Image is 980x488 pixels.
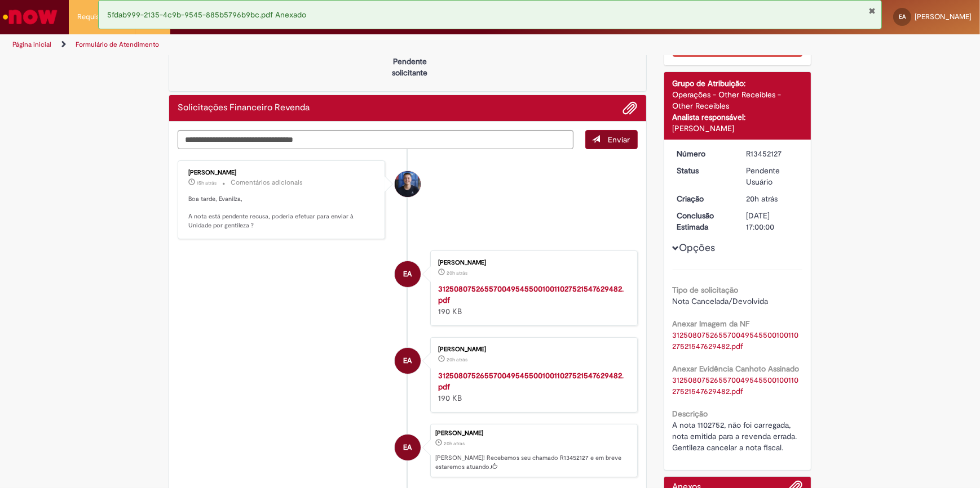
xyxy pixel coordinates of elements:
a: 31250807526557004954550010011027521547629482.pdf [438,370,624,392]
div: 190 KB [438,283,626,317]
span: A nota 1102752, não foi carregada, nota emitida para a revenda errada. Gentileza cancelar a nota ... [673,420,800,453]
div: R13452127 [746,148,798,159]
img: ServiceNow [1,6,59,28]
li: Evanilza Aguiar [178,424,638,478]
span: 20h atrás [447,356,467,363]
div: [PERSON_NAME] [188,169,376,176]
span: EA [403,434,412,461]
div: [PERSON_NAME] [673,123,803,134]
span: 20h atrás [746,194,778,204]
b: Descrição [673,409,708,419]
small: Comentários adicionais [231,178,303,187]
p: Pendente solicitante [382,56,437,78]
button: Fechar Notificação [868,6,876,15]
button: Adicionar anexos [623,101,638,115]
div: [PERSON_NAME] [435,430,632,437]
span: 20h atrás [444,440,465,447]
div: [DATE] 17:00:00 [746,210,798,232]
b: Anexar Evidência Canhoto Assinado [673,364,800,374]
time: 27/08/2025 12:05:22 [447,356,467,363]
a: Download de 31250807526557004954550010011027521547629482.pdf [673,330,799,351]
p: Boa tarde, Evanilza, A nota está pendente recusa, poderia efetuar para enviar à Unidade por genti... [188,195,376,230]
dt: Número [669,148,738,159]
div: Evanilza Aguiar [395,261,421,287]
a: Página inicial [12,40,51,49]
span: [PERSON_NAME] [915,12,972,21]
textarea: Digite sua mensagem aqui... [178,130,573,149]
time: 27/08/2025 12:05:46 [444,440,465,447]
span: EA [899,13,906,20]
h2: Solicitações Financeiro Revenda Histórico de tíquete [178,103,310,113]
span: Requisições [77,11,117,23]
time: 27/08/2025 17:04:13 [197,180,217,186]
span: Enviar [608,135,630,145]
span: EA [403,347,412,374]
time: 27/08/2025 12:05:46 [746,194,778,204]
div: Evanilza Aguiar [395,348,421,374]
div: Grupo de Atribuição: [673,78,803,89]
button: Enviar [585,130,638,149]
div: Wesley Wesley [395,171,421,197]
span: 20h atrás [447,270,467,276]
div: [PERSON_NAME] [438,259,626,266]
a: Download de 31250807526557004954550010011027521547629482.pdf [673,375,799,396]
ul: Trilhas de página [8,34,645,55]
div: Operações - Other Receibles - Other Receibles [673,89,803,111]
dt: Criação [669,193,738,204]
span: 15h atrás [197,180,217,186]
a: Formulário de Atendimento [76,40,159,49]
div: [PERSON_NAME] [438,346,626,353]
span: EA [403,261,412,288]
span: Nota Cancelada/Devolvida [673,296,769,306]
span: 5fdab999-2135-4c9b-9545-885b5796b9bc.pdf Anexado [107,10,306,20]
div: Evanilza Aguiar [395,435,421,460]
div: 190 KB [438,370,626,404]
div: Pendente Usuário [746,165,798,187]
time: 27/08/2025 12:05:44 [447,270,467,276]
p: [PERSON_NAME]! Recebemos seu chamado R13452127 e em breve estaremos atuando. [435,454,632,471]
dt: Conclusão Estimada [669,210,738,232]
a: 31250807526557004954550010011027521547629482.pdf [438,284,624,305]
dt: Status [669,165,738,176]
b: Tipo de solicitação [673,285,739,295]
div: 27/08/2025 12:05:46 [746,193,798,204]
b: Anexar Imagem da NF [673,319,750,329]
div: Analista responsável: [673,111,803,123]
